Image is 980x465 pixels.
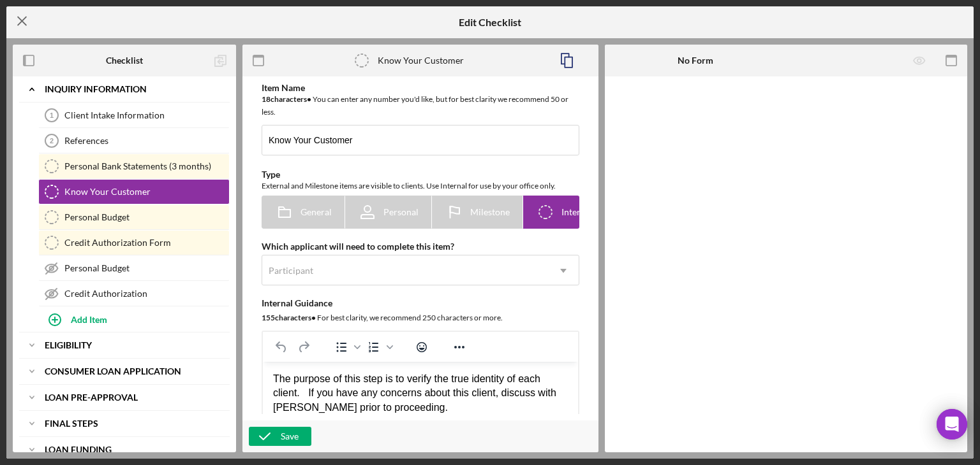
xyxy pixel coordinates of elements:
[262,94,311,104] b: 18 character s •
[383,207,419,217] span: Personal
[470,207,510,217] span: Milestone
[378,55,464,66] div: Know Your Customer
[301,207,332,217] span: General
[45,341,92,349] b: Eligibility
[262,93,579,118] div: You can enter any number you'd like, but for best clarity we recommend 50 or less.
[937,409,967,440] div: Open Intercom Messenger
[411,338,433,356] button: Emojis
[262,311,579,324] div: For best clarity, we recommend 250 characters or more.
[363,338,395,356] div: Numbered list
[50,111,54,119] tspan: 1
[45,420,98,427] b: FINAL STEPS
[64,289,229,299] div: Credit Authorization
[459,17,521,28] h5: Edit Checklist
[64,187,229,197] div: Know Your Customer
[449,338,470,356] button: Reveal or hide additional toolbar items
[38,103,230,128] a: 1Client Intake Information
[64,136,229,146] div: References
[38,281,230,306] a: Credit Authorization
[71,307,107,331] div: Add Item
[561,207,593,217] span: Internal
[271,338,292,356] button: Undo
[38,255,230,281] a: Personal Budget
[678,55,713,66] b: No Form
[262,298,579,308] div: Internal Guidance
[45,394,138,401] b: Loan Pre-Approval
[45,368,181,375] b: Consumer Loan Application
[330,338,362,356] div: Bullet list
[38,154,230,179] a: Personal Bank Statements (3 months)
[269,266,313,276] div: Participant
[64,161,229,171] div: Personal Bank Statements (3 months)
[262,241,579,252] div: Which applicant will need to complete this item?
[262,169,579,180] div: Type
[64,238,229,248] div: Credit Authorization Form
[38,230,230,255] a: Credit Authorization Form
[38,306,230,332] button: Add Item
[262,180,579,192] div: External and Milestone items are visible to clients. Use Internal for use by your office only.
[262,83,579,93] div: Item Name
[50,137,54,145] tspan: 2
[45,446,112,454] b: Loan Funding
[64,110,229,120] div: Client Intake Information
[38,204,230,230] a: Personal Budget
[249,427,311,446] button: Save
[262,313,316,322] b: 155 character s •
[38,179,230,204] a: Know Your Customer
[106,55,143,66] b: Checklist
[64,263,229,273] div: Personal Budget
[45,85,147,93] b: Inquiry Information
[281,427,299,446] div: Save
[293,338,315,356] button: Redo
[38,128,230,154] a: 2References
[64,212,229,222] div: Personal Budget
